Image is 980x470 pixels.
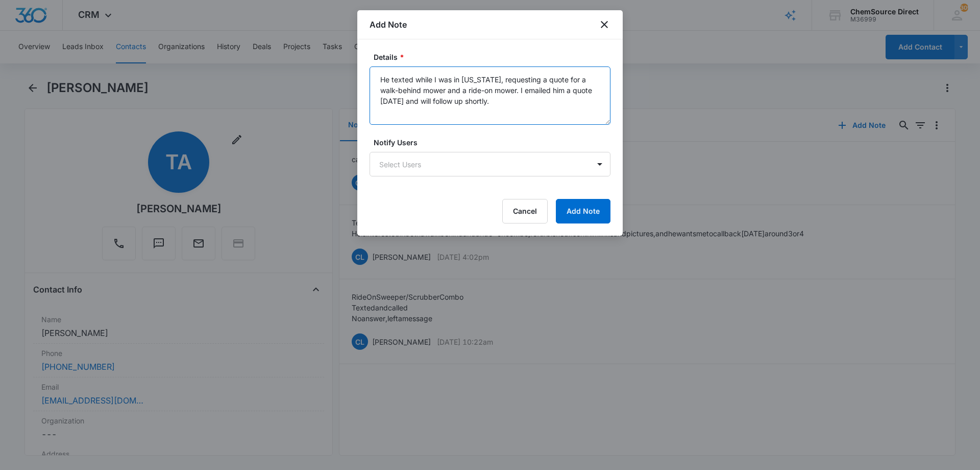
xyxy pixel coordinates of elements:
button: Add Note [556,199,610,223]
button: Cancel [502,199,548,223]
button: close [598,18,610,31]
h1: Add Note [370,18,407,31]
label: Notify Users [374,137,615,148]
textarea: He texted while I was in [US_STATE], requesting a quote for a walk-behind mower and a ride-on mow... [370,66,610,125]
label: Details [374,52,615,62]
